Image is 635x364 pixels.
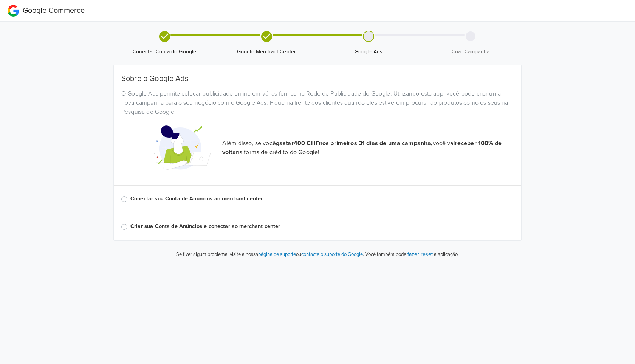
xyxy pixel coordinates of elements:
[407,250,433,259] button: fazer reset
[23,6,85,15] span: Google Commerce
[116,48,212,56] span: Conectar Conta do Google
[218,48,314,56] span: Google Merchant Center
[423,48,519,56] span: Criar Campanha
[176,251,364,259] p: Se tiver algum problema, visite a nossa ou .
[276,139,433,147] strong: gastar 400 CHF nos primeiros 31 dias de uma campanha,
[364,250,459,259] p: Você também pode a aplicação.
[130,195,514,203] label: Conectar sua Conta de Anúncios ao merchant center
[258,251,296,257] a: página de suporte
[116,89,519,116] div: O Google Ads permite colocar publicidade online em várias formas na Rede de Publicidade do Google...
[301,251,363,257] a: contacte o suporte do Google
[121,74,514,83] h5: Sobre o Google Ads
[130,222,514,231] label: Criar sua Conta de Anúncios e conectar ao merchant center
[321,48,417,56] span: Google Ads
[154,119,211,176] img: Google Promotional Codes
[222,139,514,157] p: Além disso, se você você vai na forma de crédito do Google!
